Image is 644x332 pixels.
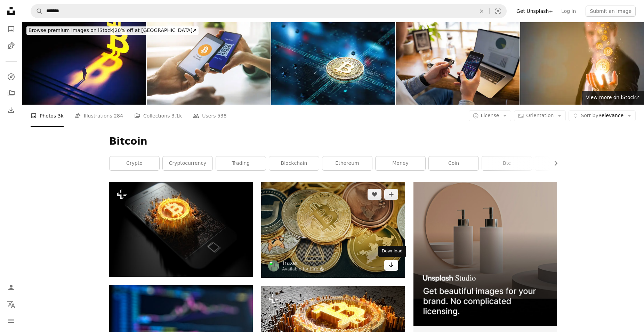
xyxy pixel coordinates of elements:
button: Submit an image [586,6,636,17]
div: Download [378,246,406,257]
a: Log in [557,6,580,17]
img: file-1715714113747-b8b0561c490eimage [413,182,557,325]
a: Available for hire [282,267,324,272]
button: Clear [474,5,489,18]
a: Log in / Sign up [4,281,18,294]
a: Home — Unsplash [4,4,18,19]
span: Orientation [526,113,554,118]
img: Gold Bitcoin. Cryptocurrency Data Concept [271,22,395,105]
button: Menu [4,314,18,328]
span: 20% off at [GEOGRAPHIC_DATA] ↗ [29,27,196,33]
span: 538 [217,112,227,120]
span: Relevance [581,112,623,119]
a: ethereum [322,156,372,170]
a: btc [482,156,532,170]
form: Find visuals sitewide [31,4,507,18]
button: Like [368,189,381,200]
a: Collections 3.1k [134,105,182,127]
a: Traxer [282,260,324,267]
img: What Is Bitcoin? Gold Light Concept [22,22,146,105]
img: Go to Traxer's profile [268,260,279,272]
a: cryptocurrency [163,156,212,170]
a: Collections [4,87,18,100]
a: View more on iStock↗ [582,91,644,105]
button: Add to Collection [384,189,398,200]
button: Visual search [490,5,506,18]
a: Explore [4,70,18,84]
span: License [481,113,499,118]
a: Get Unsplash+ [512,6,557,17]
img: A 3D render of a microscopic closeup concept of small cubes in a random layout that build up to f... [109,182,253,277]
a: crypto [110,156,159,170]
a: Download [384,260,398,271]
span: Browse premium images on iStock | [29,27,114,33]
button: License [469,110,512,121]
h1: Bitcoin [109,135,557,148]
button: scroll list to the right [549,156,557,170]
a: Download History [4,103,18,117]
a: a pile of gold and silver bitcoins [261,226,405,233]
button: Search Unsplash [31,5,43,18]
a: gold [535,156,585,170]
a: Browse premium images on iStock|20% off at [GEOGRAPHIC_DATA]↗ [22,22,203,39]
button: Sort byRelevance [569,110,636,121]
span: 3.1k [171,112,182,120]
a: coin [429,156,478,170]
img: bitcoin payment - person using smart phone to pay with crypro [147,22,271,105]
img: Buying cryptocurrency and using digital wallet storage. [396,22,520,105]
a: Users 538 [193,105,226,127]
a: blockchain [269,156,319,170]
span: 284 [114,112,123,120]
img: making money with bitcoin - Bitcoins coming from business man's hand [520,22,644,105]
a: Photos [4,22,18,36]
span: View more on iStock ↗ [586,95,640,100]
a: A 3D render of a microscopic closeup concept of small cubes in a random layout that build up to f... [109,226,253,232]
a: Illustrations [4,39,18,53]
span: Sort by [581,113,598,118]
img: a pile of gold and silver bitcoins [261,182,405,277]
button: Language [4,297,18,311]
a: money [376,156,425,170]
a: Illustrations 284 [75,105,123,127]
button: Orientation [514,110,566,121]
a: trading [216,156,266,170]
